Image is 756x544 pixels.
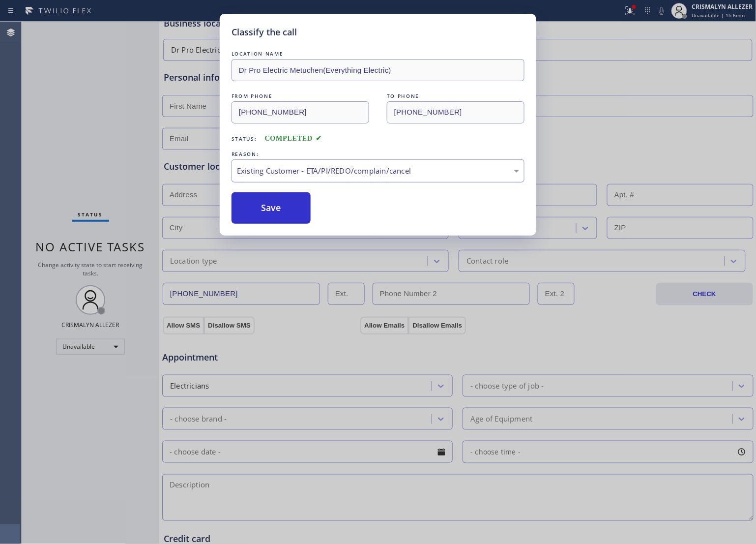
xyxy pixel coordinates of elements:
[232,101,369,123] input: From phone
[387,101,524,123] input: To phone
[232,49,524,59] div: LOCATION NAME
[265,135,322,142] span: COMPLETED
[232,135,257,142] span: Status:
[232,149,524,159] div: REASON:
[232,91,369,101] div: FROM PHONE
[387,91,524,101] div: TO PHONE
[237,165,519,177] div: Existing Customer - ETA/PI/REDO/complain/cancel
[232,26,297,39] h5: Classify the call
[232,192,311,224] button: Save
